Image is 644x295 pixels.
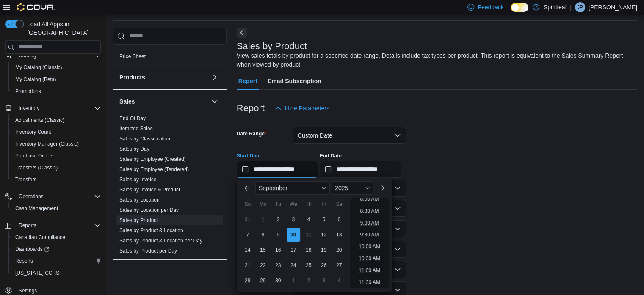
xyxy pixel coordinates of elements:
[210,34,220,45] button: Pricing
[302,274,315,287] div: day-2
[268,73,321,90] span: Email Subscription
[271,258,285,272] div: day-23
[237,130,267,137] label: Date Range
[8,202,104,214] button: Cash Management
[15,220,40,230] button: Reports
[256,213,270,226] div: day-1
[317,213,331,226] div: day-5
[287,274,300,287] div: day-1
[575,2,585,12] div: Jean Paul A
[15,234,65,241] span: Canadian Compliance
[2,50,104,62] button: Catalog
[302,213,315,226] div: day-4
[119,53,146,59] a: Price Sheet
[12,127,55,137] a: Inventory Count
[119,156,186,162] a: Sales by Employee (Created)
[15,220,101,230] span: Reports
[19,287,37,294] span: Settings
[119,207,179,213] a: Sales by Location per Day
[8,114,104,126] button: Adjustments (Classic)
[15,176,36,183] span: Transfers
[12,74,101,84] span: My Catalog (Beta)
[355,242,384,252] li: 10:00 AM
[394,246,401,253] button: Open list of options
[589,2,637,12] p: [PERSON_NAME]
[241,228,254,242] div: day-7
[355,265,384,275] li: 11:00 AM
[12,256,101,266] span: Reports
[119,177,156,183] a: Sales by Invoice
[8,267,104,279] button: [US_STATE] CCRS
[12,151,57,161] a: Purchase Orders
[332,274,346,287] div: day-4
[8,255,104,267] button: Reports
[544,2,567,12] p: Spiritleaf
[241,274,254,287] div: day-28
[302,243,315,257] div: day-18
[15,117,64,124] span: Adjustments (Classic)
[8,62,104,73] button: My Catalog (Classic)
[12,268,63,278] a: [US_STATE] CCRS
[8,162,104,174] button: Transfers (Classic)
[256,258,270,272] div: day-22
[394,205,401,212] button: Open list of options
[335,185,348,191] span: 2025
[237,103,265,113] h3: Report
[478,3,503,11] span: Feedback
[8,231,104,243] button: Canadian Compliance
[259,185,287,191] span: September
[210,96,220,107] button: Sales
[119,207,179,214] span: Sales by Location per Day
[119,176,156,183] span: Sales by Invoice
[8,150,104,162] button: Purchase Orders
[119,197,160,203] a: Sales by Location
[119,197,160,203] span: Sales by Location
[113,113,227,259] div: Sales
[355,253,384,264] li: 10:30 AM
[577,2,583,12] span: JP
[12,163,61,173] a: Transfers (Classic)
[19,193,44,200] span: Operations
[332,228,346,242] div: day-13
[8,243,104,255] a: Dashboards
[15,129,51,135] span: Inventory Count
[119,126,153,132] a: Itemized Sales
[332,258,346,272] div: day-27
[119,247,177,254] span: Sales by Product per Day
[119,217,158,223] a: Sales by Product
[317,243,331,257] div: day-19
[240,212,347,288] div: September, 2025
[2,191,104,202] button: Operations
[332,213,346,226] div: day-6
[12,139,101,149] span: Inventory Manager (Classic)
[15,270,59,276] span: [US_STATE] CCRS
[237,51,633,69] div: View sales totals by product for a specified date range. Details include tax types per product. T...
[237,41,307,51] h3: Sales by Product
[12,86,44,96] a: Promotions
[285,104,329,112] span: Hide Parameters
[317,258,331,272] div: day-26
[113,51,227,65] div: Pricing
[332,181,373,195] div: Button. Open the year selector. 2025 is currently selected.
[119,73,208,81] button: Products
[570,2,572,12] p: |
[12,203,61,214] a: Cash Management
[302,228,315,242] div: day-11
[119,238,202,244] a: Sales by Product & Location per Day
[119,166,189,173] span: Sales by Employee (Tendered)
[320,161,401,178] input: Press the down key to open a popover containing a calendar.
[119,186,180,193] span: Sales by Invoice & Product
[271,197,285,211] div: Tu
[302,197,315,211] div: Th
[19,222,36,229] span: Reports
[119,97,135,106] h3: Sales
[119,135,170,142] span: Sales by Classification
[317,197,331,211] div: Fr
[287,197,300,211] div: We
[237,152,261,159] label: Start Date
[255,181,330,195] div: Button. Open the month selector. September is currently selected.
[394,185,401,191] button: Open list of options
[24,20,101,37] span: Load All Apps in [GEOGRAPHIC_DATA]
[8,73,104,85] button: My Catalog (Beta)
[256,228,270,242] div: day-8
